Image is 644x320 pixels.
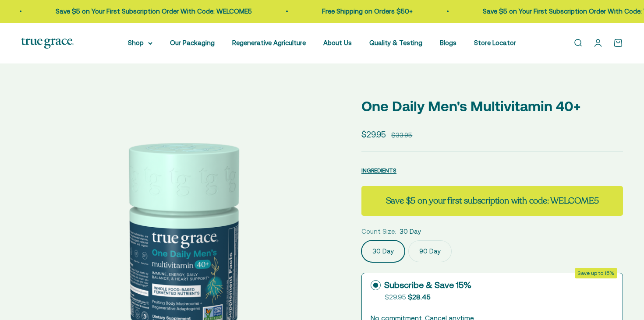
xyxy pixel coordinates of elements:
span: INGREDIENTS [361,167,396,174]
a: Blogs [440,39,456,46]
p: One Daily Men's Multivitamin 40+ [361,95,623,117]
compare-at-price: $33.95 [391,130,412,141]
a: Quality & Testing [369,39,422,46]
a: About Us [323,39,352,46]
a: Store Locator [474,39,516,46]
sale-price: $29.95 [361,128,386,141]
p: Save $5 on Your First Subscription Order With Code: WELCOME5 [56,6,252,17]
legend: Count Size: [361,226,396,237]
summary: Shop [128,38,152,48]
span: 30 Day [400,226,421,237]
a: Our Packaging [170,39,215,46]
button: INGREDIENTS [361,165,396,176]
a: Regenerative Agriculture [232,39,306,46]
strong: Save $5 on your first subscription with code: WELCOME5 [386,195,599,207]
a: Free Shipping on Orders $50+ [322,7,413,15]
